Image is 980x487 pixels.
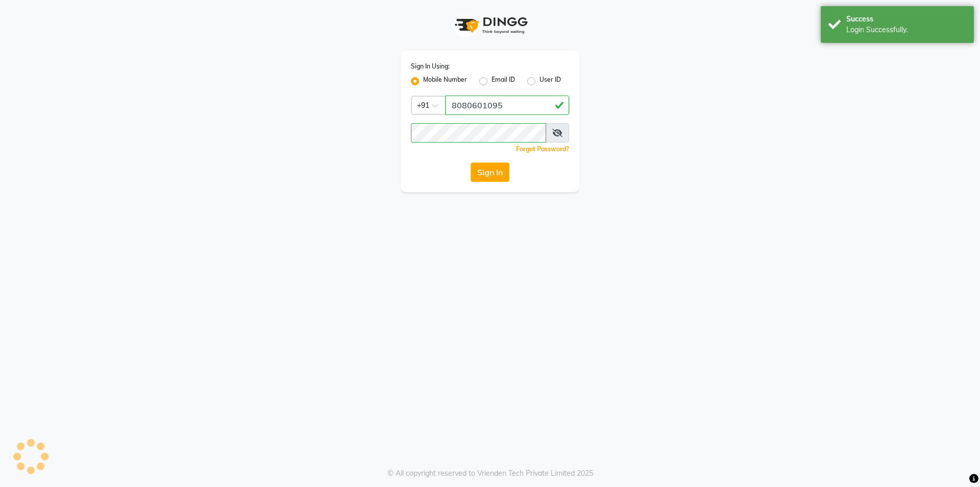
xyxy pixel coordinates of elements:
button: Sign In [471,163,509,182]
div: Login Successfully. [846,25,966,35]
img: logo1.svg [449,10,531,40]
label: Mobile Number [423,75,467,87]
label: User ID [540,75,561,87]
input: Username [411,123,546,143]
a: Forgot Password? [516,145,569,153]
label: Sign In Using: [411,62,450,71]
div: Success [846,14,966,25]
input: Username [445,96,569,115]
label: Email ID [492,75,515,87]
